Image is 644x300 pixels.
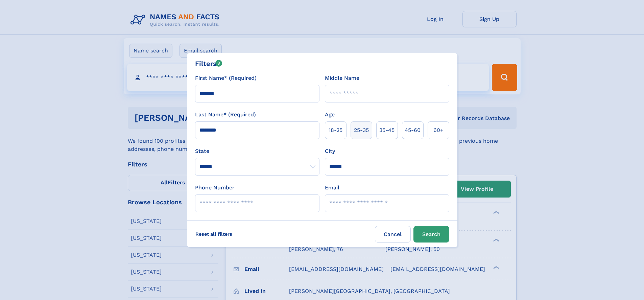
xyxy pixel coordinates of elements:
label: Last Name* (Required) [195,111,256,119]
button: Search [413,226,449,243]
label: First Name* (Required) [195,74,257,82]
label: Reset all filters [191,226,237,242]
div: Filters [195,59,222,69]
span: 45‑60 [405,126,421,134]
label: Middle Name [325,74,359,82]
label: Email [325,184,339,192]
label: Age [325,111,335,119]
span: 60+ [433,126,444,134]
label: City [325,147,335,155]
span: 18‑25 [329,126,342,134]
label: State [195,147,319,155]
label: Phone Number [195,184,235,192]
span: 35‑45 [379,126,395,134]
span: 25‑35 [354,126,369,134]
label: Cancel [375,226,411,243]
